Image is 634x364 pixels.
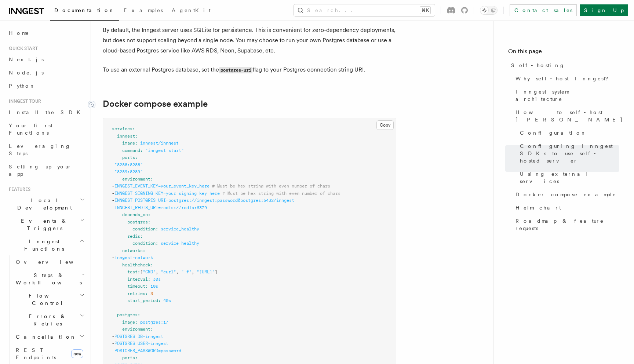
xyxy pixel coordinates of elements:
button: Cancellation [13,330,86,343]
a: Sign Up [580,4,628,16]
span: Roadmap & feature requests [515,217,619,232]
span: : [143,248,145,253]
button: Errors & Retries [13,310,86,330]
span: service_healthy [161,241,199,246]
span: : [138,269,140,274]
button: Local Development [6,194,86,214]
button: Flow Control [13,289,86,310]
span: - [112,334,114,339]
a: Install the SDK [6,106,86,119]
span: : [148,277,150,282]
span: [ [140,269,143,274]
span: , [176,269,179,274]
span: - [112,162,114,167]
span: INNGEST_SIGNING_KEY=your_signing_key_here [114,191,220,196]
span: , [192,269,194,274]
span: - [112,198,114,203]
span: environment [122,176,150,182]
span: INNGEST_REDIS_URI=redis://redis:6379 [114,205,207,210]
a: Docker compose example [513,188,619,201]
span: How to self-host [PERSON_NAME] [515,109,623,123]
a: REST Endpointsnew [13,343,86,364]
span: condition [132,241,156,246]
button: Toggle dark mode [480,6,498,15]
a: Python [6,79,86,92]
a: Configuration [517,126,619,139]
a: Node.js [6,66,86,79]
span: - [112,341,114,346]
span: : [156,241,158,246]
span: POSTGRES_DB=inngest [114,334,163,339]
span: service_healthy [161,226,199,232]
span: : [135,355,138,360]
span: : [148,219,150,225]
span: test [127,269,138,274]
a: AgentKit [167,2,215,20]
span: ports [122,155,135,160]
span: - [112,169,114,174]
span: INNGEST_POSTGRES_URI=postgres://inngest:password@postgres:5432/inngest [114,198,294,203]
a: Roadmap & feature requests [513,214,619,235]
span: inngest [117,134,135,139]
a: Why self-host Inngest? [513,72,619,85]
span: interval [127,277,148,282]
span: : [140,234,143,239]
span: Inngest Functions [6,238,79,252]
a: Documentation [50,2,119,21]
button: Events & Triggers [6,214,86,235]
span: "-f" [181,269,192,274]
a: Examples [119,2,167,20]
span: inngest/inngest [140,141,179,146]
span: services [112,126,132,131]
button: Search...⌘K [294,4,435,16]
span: Python [9,83,36,89]
span: Steps & Workflows [13,272,82,286]
span: Home [9,29,29,37]
span: - [112,348,114,353]
span: image [122,141,135,146]
h4: On this page [508,47,619,59]
span: 3 [150,291,153,296]
span: : [132,126,135,131]
span: Inngest system architecture [515,88,619,103]
span: Cancellation [13,333,76,341]
button: Steps & Workflows [13,269,86,289]
span: "curl" [161,269,176,274]
span: command [122,148,140,153]
span: : [135,155,138,160]
span: AgentKit [172,7,211,13]
span: ] [215,269,217,274]
span: Using external services [520,170,619,185]
span: Errors & Retries [13,313,80,327]
a: Docker compose example [103,99,208,109]
span: "8289:8289" [114,169,143,174]
span: Local Development [6,197,80,211]
span: : [150,327,153,332]
span: REST Endpoints [16,347,56,360]
span: : [148,212,150,217]
span: healthcheck [122,262,150,267]
span: start_period [127,298,158,303]
span: Overview [16,259,91,265]
code: postgres-uri [219,67,252,73]
kbd: ⌘K [420,7,430,14]
span: retries [127,291,145,296]
span: 10s [150,284,158,289]
span: Configuring Inngest SDKs to use self-hosted server [520,142,619,164]
span: # Must be hex string with even number of chars [212,183,330,189]
span: - [112,183,114,189]
a: Leveraging Steps [6,139,86,160]
span: Leveraging Steps [9,143,71,156]
span: Flow Control [13,292,80,307]
span: Node.js [9,70,44,76]
a: Configuring Inngest SDKs to use self-hosted server [517,139,619,167]
span: 30s [153,277,161,282]
span: timeout [127,284,145,289]
span: Why self-host Inngest? [515,75,613,82]
span: "[URL]" [197,269,215,274]
span: inngest-network [114,255,153,260]
a: Your first Functions [6,119,86,139]
span: - [112,205,114,210]
span: Helm chart [515,204,561,211]
a: Self-hosting [508,59,619,72]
